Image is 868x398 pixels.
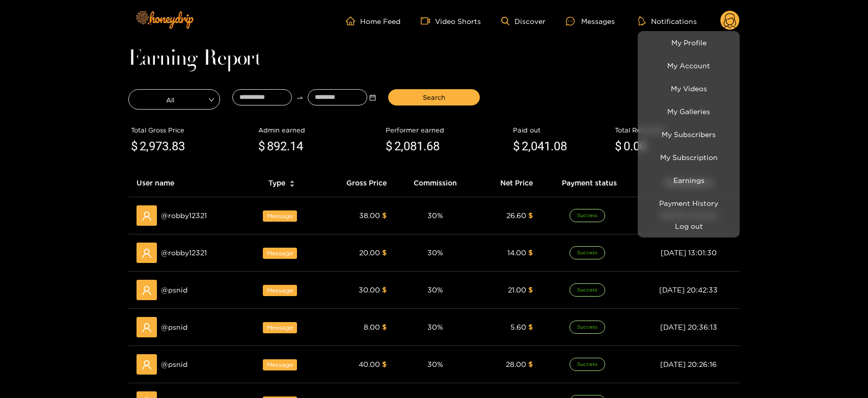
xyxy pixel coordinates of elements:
a: My Account [640,57,737,74]
a: Payment History [640,194,737,212]
a: My Videos [640,79,737,97]
a: My Galleries [640,102,737,120]
a: My Subscribers [640,125,737,143]
a: Earnings [640,171,737,189]
a: My Subscription [640,148,737,166]
button: Log out [640,217,737,235]
a: My Profile [640,34,737,51]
